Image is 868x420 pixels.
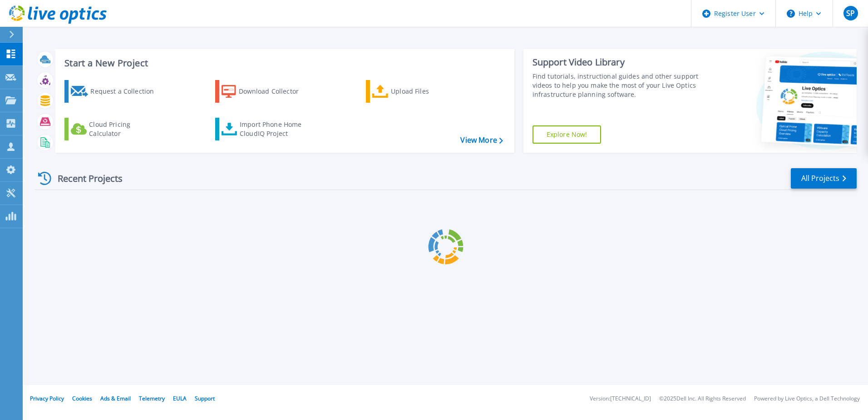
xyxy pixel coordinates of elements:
div: Find tutorials, instructional guides and other support videos to help you make the most of your L... [533,72,702,99]
a: Privacy Policy [30,395,64,402]
div: Cloud Pricing Calculator [89,120,162,138]
div: Import Phone Home CloudIQ Project [240,120,311,138]
a: Support [195,395,215,402]
div: Request a Collection [90,82,163,100]
a: Cookies [72,395,92,402]
a: Ads & Email [100,395,131,402]
div: Download Collector [239,82,311,100]
a: All Projects [791,168,857,189]
div: Support Video Library [533,56,702,68]
div: Upload Files [391,82,464,100]
a: Request a Collection [64,80,166,103]
li: © 2025 Dell Inc. All Rights Reserved [659,396,746,402]
div: Recent Projects [35,167,135,190]
h3: Start a New Project [64,58,503,68]
span: SP [846,10,855,17]
a: Cloud Pricing Calculator [64,118,166,140]
a: Explore Now! [533,125,602,144]
a: Telemetry [139,395,165,402]
a: Upload Files [366,80,467,103]
li: Powered by Live Optics, a Dell Technology [754,396,860,402]
a: View More [460,136,503,145]
li: Version: [TECHNICAL_ID] [590,396,651,402]
a: Download Collector [215,80,316,103]
a: EULA [173,395,187,402]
